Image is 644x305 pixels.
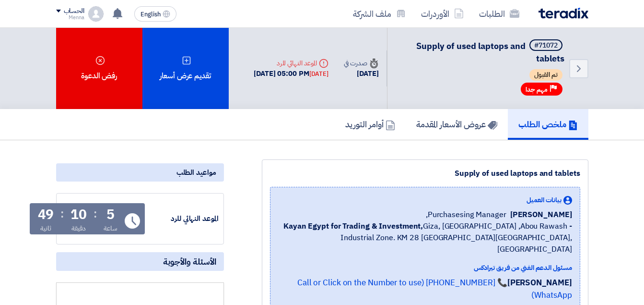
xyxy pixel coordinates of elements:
[104,223,117,233] div: ساعة
[56,15,84,20] div: Menna
[529,69,562,81] span: تم القبول
[344,68,378,79] div: [DATE]
[471,2,527,25] a: الطلبات
[413,2,471,25] a: الأوردرات
[527,195,562,205] span: بيانات العميل
[254,68,328,79] div: [DATE] 05:00 PM
[147,213,219,224] div: الموعد النهائي للرد
[518,119,578,130] h5: ملخص الطلب
[399,39,564,64] h5: Supply of used laptops and tablets
[88,6,104,22] img: profile_test.png
[345,119,395,130] h5: أوامر التوريد
[309,69,328,79] div: [DATE]
[141,11,161,18] span: English
[416,119,497,130] h5: عروض الأسعار المقدمة
[406,109,508,140] a: عروض الأسعار المقدمة
[426,209,506,220] span: Purchasesing Manager,
[335,109,406,140] a: أوامر التوريد
[270,168,580,179] div: Supply of used laptops and tablets
[508,109,588,140] a: ملخص الطلب
[278,220,572,255] span: Giza, [GEOGRAPHIC_DATA] ,Abou Rawash - Industrial Zone. KM 28 [GEOGRAPHIC_DATA][GEOGRAPHIC_DATA],...
[60,205,64,222] div: :
[539,8,588,19] img: Teradix logo
[163,256,216,267] span: الأسئلة والأجوبة
[254,58,328,68] div: الموعد النهائي للرد
[507,277,572,289] strong: [PERSON_NAME]
[534,42,558,49] div: #71072
[38,208,54,221] div: 49
[526,85,548,94] span: مهم جدا
[70,208,87,221] div: 10
[71,223,86,233] div: دقيقة
[510,209,572,220] span: [PERSON_NAME]
[56,28,142,109] div: رفض الدعوة
[297,277,572,301] a: 📞 [PHONE_NUMBER] (Call or Click on the Number to use WhatsApp)
[134,6,176,22] button: English
[345,2,413,25] a: ملف الشركة
[416,39,564,65] span: Supply of used laptops and tablets
[106,208,115,221] div: 5
[278,263,572,273] div: مسئول الدعم الفني من فريق تيرادكس
[283,220,423,232] b: Kayan Egypt for Trading & Investment,
[344,58,378,68] div: صدرت في
[56,163,224,182] div: مواعيد الطلب
[64,7,84,15] div: الحساب
[40,223,51,233] div: ثانية
[142,28,229,109] div: تقديم عرض أسعار
[94,205,97,222] div: :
